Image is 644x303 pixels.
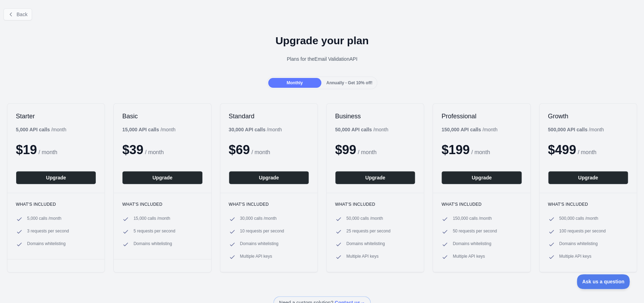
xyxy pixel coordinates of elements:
span: $ 199 [441,143,469,157]
div: / month [335,126,388,133]
iframe: Toggle Customer Support [577,274,630,289]
b: 50,000 API calls [335,127,372,132]
span: $ 99 [335,143,356,157]
h2: Professional [441,112,522,120]
div: / month [441,126,497,133]
h2: Standard [229,112,309,120]
b: 150,000 API calls [441,127,481,132]
div: / month [229,126,282,133]
h2: Business [335,112,415,120]
b: 30,000 API calls [229,127,266,132]
span: $ 69 [229,143,250,157]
